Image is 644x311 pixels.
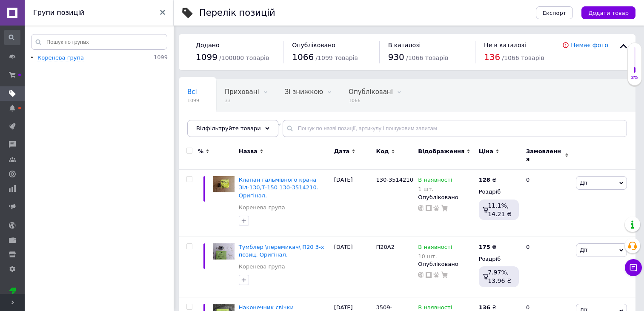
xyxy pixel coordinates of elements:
[239,148,258,155] span: Назва
[196,52,218,62] span: 1099
[179,111,290,144] div: Без фото, Немає в наявності
[418,148,464,155] span: Відображення
[213,176,235,192] img: Клапан тормозного крана Зел-130,Т-150 130-3514210. Оригинальный.
[187,97,199,104] span: 1099
[581,6,635,19] button: Додати товар
[526,148,563,163] span: Замовлення
[239,177,318,198] a: Клапан гальмівного крана Зіл-130,Т-150 130-3514210. Оригінал.
[239,244,324,258] a: Тумблер \перемикач\ П20 3-х позиц. Оригінал.
[484,42,526,49] span: Не в каталозі
[292,42,335,49] span: Опубліковано
[154,54,168,62] span: 1099
[187,120,273,128] span: Без фото, Немає в наяв...
[479,188,519,196] div: Роздріб
[418,194,474,201] div: Опубліковано
[502,54,544,61] span: / 1066 товарів
[484,52,500,62] span: 136
[588,10,629,16] span: Додати товар
[418,177,452,185] span: В наявності
[225,97,259,104] span: 33
[580,247,587,253] span: Дії
[199,9,275,17] div: Перелік позицій
[349,88,393,96] span: Опубліковані
[580,180,587,186] span: Дії
[196,42,219,49] span: Додано
[285,88,323,96] span: Зі знижкою
[479,255,519,263] div: Роздріб
[479,304,490,311] b: 136
[479,243,496,251] div: ₴
[37,54,84,62] div: Коренева група
[479,244,490,250] b: 175
[521,170,574,237] div: 0
[376,177,413,183] span: 130-3514210
[213,243,235,260] img: Тумблер \перекючатель \ П20 3-х позиц. Оригинальный.
[219,54,269,61] span: / 100000 товарів
[543,10,567,16] span: Експорт
[239,263,285,271] a: Коренева група
[376,244,395,250] span: П20А2
[334,148,350,155] span: Дата
[625,259,642,276] button: Чат з покупцем
[418,186,452,192] div: 1 шт.
[418,253,452,260] div: 10 шт.
[187,88,197,96] span: Всі
[31,34,167,50] input: Пошук по групах
[418,244,452,253] span: В наявності
[488,202,511,217] span: 11.1%, 14.21 ₴
[488,269,511,284] span: 7.97%, 13.96 ₴
[332,170,374,237] div: [DATE]
[479,177,490,183] b: 128
[292,52,314,62] span: 1066
[196,125,261,131] span: Відфільтруйте товари
[479,176,496,184] div: ₴
[283,120,627,137] input: Пошук по назві позиції, артикулу і пошуковим запитам
[479,148,493,155] span: Ціна
[406,54,448,61] span: / 1066 товарів
[376,148,389,155] span: Код
[388,42,421,49] span: В каталозі
[628,75,641,81] div: 2%
[536,6,573,19] button: Експорт
[571,42,608,49] a: Немає фото
[388,52,404,62] span: 930
[225,88,259,96] span: Приховані
[521,237,574,297] div: 0
[332,237,374,297] div: [DATE]
[349,97,393,104] span: 1066
[315,54,358,61] span: / 1099 товарів
[418,260,474,268] div: Опубліковано
[239,204,285,211] a: Коренева група
[198,148,203,155] span: %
